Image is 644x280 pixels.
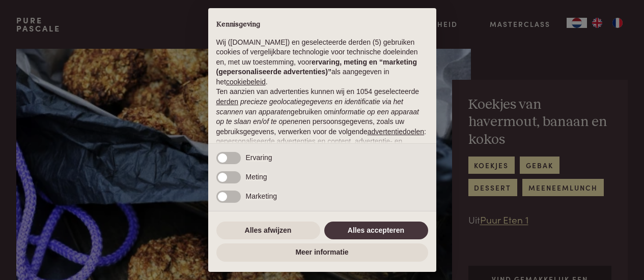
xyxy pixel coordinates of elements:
a: cookiebeleid [226,78,266,86]
button: Alles afwijzen [216,222,320,240]
span: Ervaring [246,153,272,162]
p: Wij ([DOMAIN_NAME]) en geselecteerde derden (5) gebruiken cookies of vergelijkbare technologie vo... [216,38,428,87]
strong: ervaring, meting en “marketing (gepersonaliseerde advertenties)” [216,58,417,76]
p: Ten aanzien van advertenties kunnen wij en 1054 geselecteerde gebruiken om en persoonsgegevens, z... [216,87,428,157]
button: Alles accepteren [324,222,428,240]
h2: Kennisgeving [216,20,428,29]
span: Marketing [246,192,277,200]
button: advertentiedoelen [368,127,424,137]
button: Meer informatie [216,243,428,262]
button: derden [216,97,239,107]
em: precieze geolocatiegegevens en identificatie via het scannen van apparaten [216,98,403,116]
span: Meting [246,173,267,181]
em: informatie op een apparaat op te slaan en/of te openen [216,108,419,126]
